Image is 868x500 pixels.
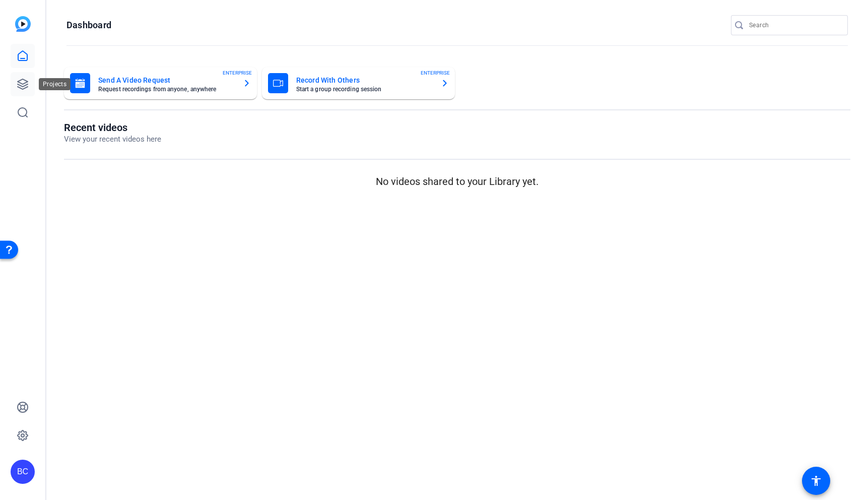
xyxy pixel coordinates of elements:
img: blue-gradient.svg [15,16,31,32]
mat-card-subtitle: Request recordings from anyone, anywhere [98,86,235,92]
mat-card-title: Send A Video Request [98,74,235,86]
input: Search [749,19,840,31]
p: No videos shared to your Library yet. [64,174,850,189]
span: ENTERPRISE [421,69,450,77]
button: Record With OthersStart a group recording sessionENTERPRISE [262,67,455,99]
mat-icon: accessibility [810,475,822,487]
p: View your recent videos here [64,134,161,145]
div: Projects [39,78,71,90]
h1: Recent videos [64,121,161,134]
mat-card-title: Record With Others [296,74,433,86]
mat-card-subtitle: Start a group recording session [296,86,433,92]
div: BC [11,460,35,484]
span: ENTERPRISE [223,69,252,77]
button: Send A Video RequestRequest recordings from anyone, anywhereENTERPRISE [64,67,257,99]
h1: Dashboard [66,19,111,31]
